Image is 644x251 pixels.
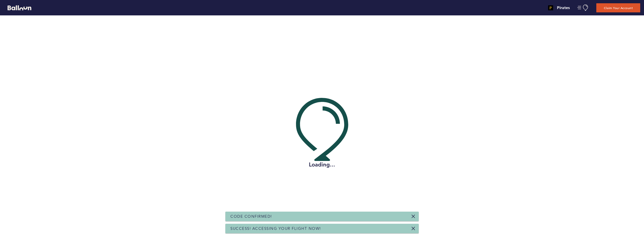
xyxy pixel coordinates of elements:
[296,161,348,169] h2: Loading...
[557,5,570,11] h4: Pirates
[4,5,31,10] a: Balloon
[225,212,419,221] div: Code Confirmed!
[577,5,589,11] button: Manage Account
[225,224,419,233] div: Success! Accessing your flight now!
[596,3,640,12] button: Claim Your Account
[8,5,31,10] svg: Balloon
